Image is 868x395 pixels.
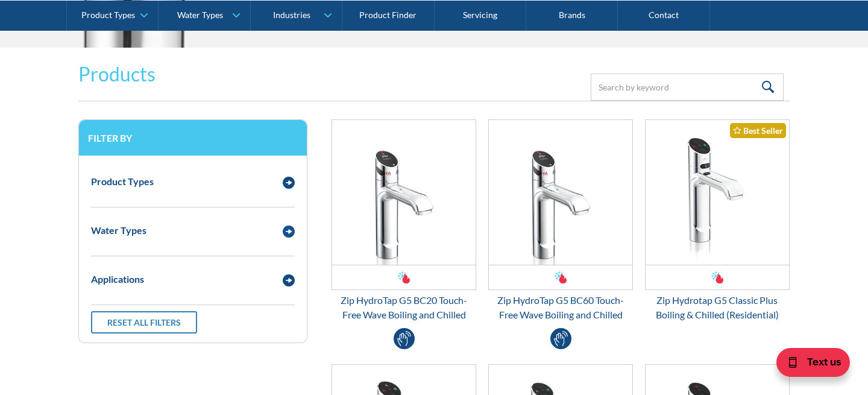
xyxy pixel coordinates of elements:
img: Zip HydroTap G5 BC20 Touch-Free Wave Boiling and Chilled [332,120,476,265]
div: Zip Hydrotap G5 Classic Plus Boiling & Chilled (Residential) [645,293,790,322]
a: Reset all filters [91,311,197,333]
div: Zip HydroTap G5 BC60 Touch-Free Wave Boiling and Chilled [488,293,633,322]
iframe: podium webchat widget bubble [747,335,868,395]
div: Applications [91,272,144,286]
div: Zip HydroTap G5 BC20 Touch-Free Wave Boiling and Chilled [332,293,476,322]
img: Zip HydroTap G5 BC60 Touch-Free Wave Boiling and Chilled [489,120,632,265]
div: Product Types [81,10,135,20]
div: Best Seller [730,123,786,138]
div: Water Types [91,223,146,238]
h3: Filter by [88,132,298,144]
input: Search by keyword [591,74,784,101]
img: Zip Hydrotap G5 Classic Plus Boiling & Chilled (Residential) [646,120,789,265]
div: Water Types [177,10,223,20]
a: Zip HydroTap G5 BC20 Touch-Free Wave Boiling and ChilledZip HydroTap G5 BC20 Touch-Free Wave Boil... [332,119,476,322]
a: Zip HydroTap G5 BC60 Touch-Free Wave Boiling and ChilledZip HydroTap G5 BC60 Touch-Free Wave Boil... [488,119,633,322]
div: Industries [273,10,310,20]
div: Product Types [91,174,154,189]
h2: Products [78,60,156,89]
a: Zip Hydrotap G5 Classic Plus Boiling & Chilled (Residential)Best SellerZip Hydrotap G5 Classic Pl... [645,119,790,322]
